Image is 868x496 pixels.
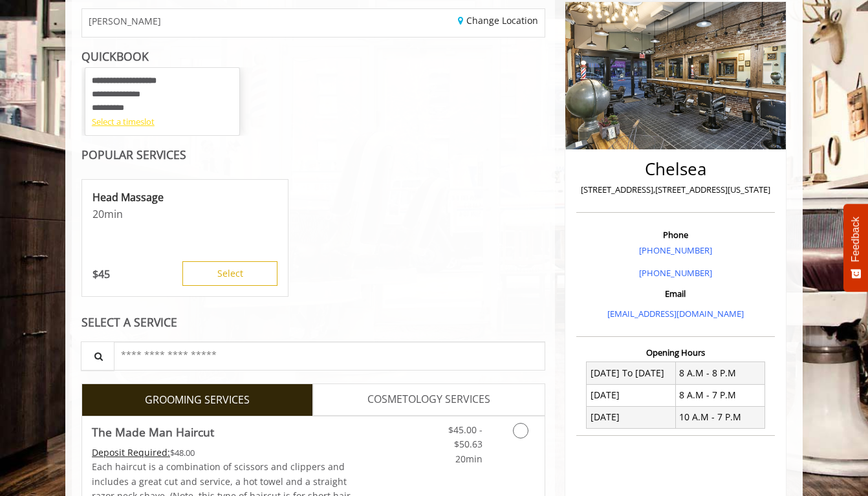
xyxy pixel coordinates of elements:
button: Service Search [81,341,114,371]
td: [DATE] To [DATE] [587,362,676,384]
a: [EMAIL_ADDRESS][DOMAIN_NAME] [607,308,744,319]
span: Feedback [850,217,862,262]
span: GROOMING SERVICES [145,392,250,409]
p: 45 [92,267,110,281]
div: $48.00 [92,446,352,460]
td: [DATE] [587,406,676,428]
b: The Made Man Haircut [92,423,214,441]
p: Head Massage [92,190,277,204]
h3: Email [580,289,772,298]
a: [PHONE_NUMBER] [639,244,712,256]
a: [PHONE_NUMBER] [639,267,712,279]
h3: Opening Hours [576,348,775,357]
span: COSMETOLOGY SERVICES [367,391,490,408]
a: Change Location [458,14,538,27]
div: Select a timeslot [92,115,233,129]
td: 8 A.M - 8 P.M [675,362,765,384]
td: [DATE] [587,384,676,406]
span: min [104,207,123,221]
p: [STREET_ADDRESS],[STREET_ADDRESS][US_STATE] [580,183,772,197]
h2: Chelsea [580,160,772,178]
td: 10 A.M - 7 P.M [675,406,765,428]
td: 8 A.M - 7 P.M [675,384,765,406]
span: $ [92,267,98,281]
h3: Phone [580,230,772,239]
span: $45.00 - $50.63 [448,424,483,450]
button: Select [182,261,277,286]
button: Feedback - Show survey [843,204,868,292]
span: This service needs some Advance to be paid before we block your appointment [92,446,170,458]
span: 20min [455,453,483,465]
b: QUICKBOOK [81,49,149,64]
p: 20 [92,207,277,221]
b: POPULAR SERVICES [81,147,186,162]
div: SELECT A SERVICE [81,316,545,329]
span: [PERSON_NAME] [89,16,161,26]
